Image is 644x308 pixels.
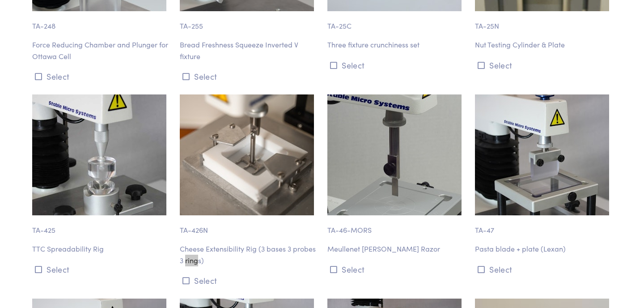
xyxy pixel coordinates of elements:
[327,215,464,236] p: TA-46-MORS
[180,94,314,215] img: ta-426_cheese-extensibility-rig.jpg
[32,262,169,277] button: Select
[180,273,317,288] button: Select
[32,243,169,255] p: TTC Spreadability Rig
[180,39,317,62] p: Bread Freshness Squeeze Inverted V fixture
[32,11,169,32] p: TA-248
[475,58,612,73] button: Select
[180,215,317,236] p: TA-426N
[180,11,317,32] p: TA-255
[180,243,317,266] p: Cheese Extensibility Rig (3 bases 3 probes 3 rings)
[475,215,612,236] p: TA-47
[327,262,464,277] button: Select
[327,94,462,215] img: ta-46mors.jpg
[32,39,169,62] p: Force Reducing Chamber and Plunger for Ottawa Cell
[32,215,169,236] p: TA-425
[475,39,612,51] p: Nut Testing Cylinder & Plate
[475,94,609,215] img: ta-47_pasta-blade-plate.jpg
[180,69,317,84] button: Select
[327,58,464,73] button: Select
[327,243,464,255] p: Meullenet [PERSON_NAME] Razor
[475,243,612,255] p: Pasta blade + plate (Lexan)
[475,11,612,32] p: TA-25N
[32,69,169,84] button: Select
[327,39,464,51] p: Three fixture crunchiness set
[475,262,612,277] button: Select
[327,11,464,32] p: TA-25C
[32,94,166,215] img: food-ta_425-spreadability-rig-2.jpg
